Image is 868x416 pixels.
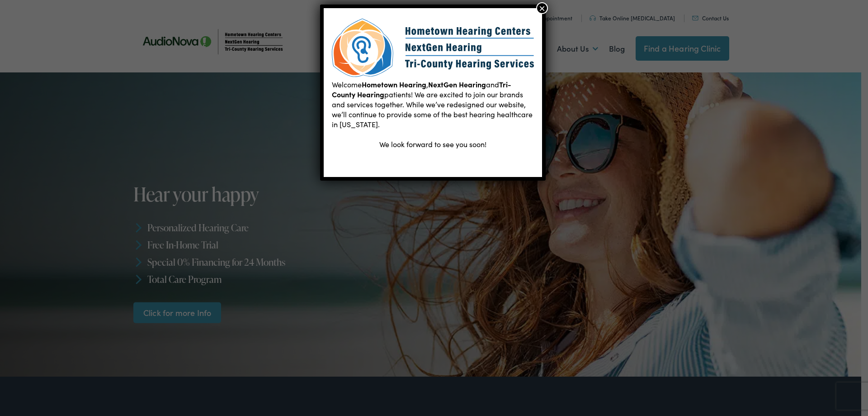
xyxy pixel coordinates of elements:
[332,79,533,129] span: Welcome , and patients! We are excited to join our brands and services together. While we’ve rede...
[362,79,426,89] b: Hometown Hearing
[332,79,511,99] b: Tri-County Hearing
[379,139,486,149] span: We look forward to see you soon!
[428,79,486,89] b: NextGen Hearing
[536,2,548,14] button: Close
